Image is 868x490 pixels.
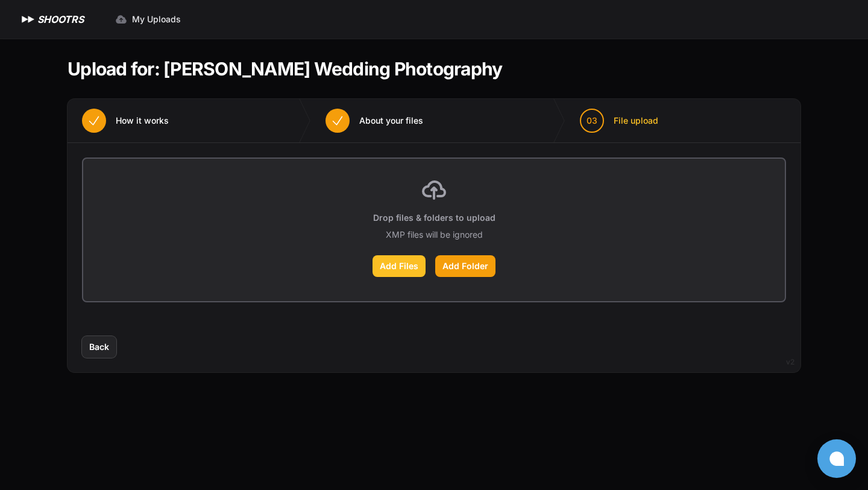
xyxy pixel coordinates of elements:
[116,115,169,127] span: How it works
[373,212,495,224] p: Drop files & folders to upload
[786,355,794,369] div: v2
[19,12,37,27] img: SHOOTRS
[311,99,438,142] button: About your files
[386,229,483,241] p: XMP files will be ignored
[19,12,84,27] a: SHOOTRS SHOOTRS
[614,115,658,127] span: File upload
[565,99,673,142] button: 03 File upload
[587,115,597,127] span: 03
[68,99,183,142] button: How it works
[89,341,109,353] span: Back
[435,255,495,277] label: Add Folder
[359,115,423,127] span: About your files
[82,336,116,358] button: Back
[132,13,181,25] span: My Uploads
[68,58,502,80] h1: Upload for: [PERSON_NAME] Wedding Photography
[37,12,84,27] h1: SHOOTRS
[108,8,188,30] a: My Uploads
[817,439,856,478] button: Open chat window
[373,255,426,277] label: Add Files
